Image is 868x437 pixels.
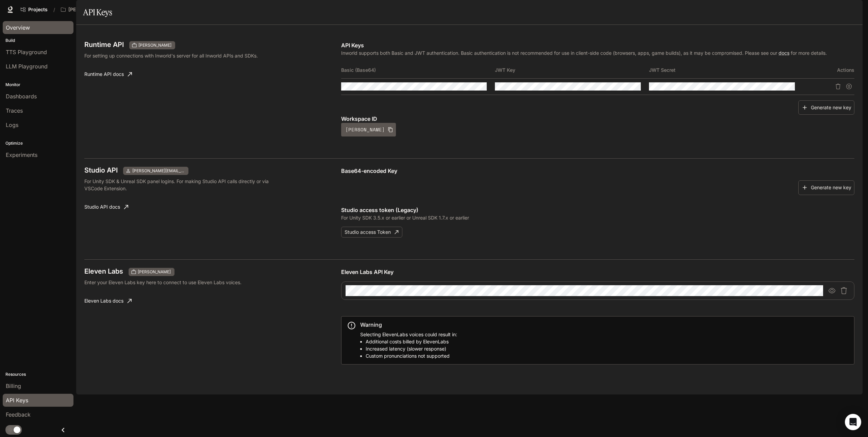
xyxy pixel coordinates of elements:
[84,268,123,275] h3: Eleven Labs
[83,5,112,19] h1: API Keys
[341,206,854,214] p: Studio access token (Legacy)
[82,67,135,81] a: Runtime API docs
[798,100,854,115] button: Generate new key
[28,7,48,13] span: Projects
[341,167,854,175] p: Base64-encoded Key
[360,331,457,359] p: Selecting ElevenLabs voices could result in:
[129,268,174,276] div: This key will apply to your current workspace only
[360,321,457,329] div: Warning
[366,345,457,352] li: Increased latency (slower response)
[341,123,396,136] button: [PERSON_NAME]
[341,49,854,56] p: Inworld supports both Basic and JWT authentication. Basic authentication is not recommended for u...
[82,200,131,214] a: Studio API docs
[82,294,134,308] a: Eleven Labs docs
[341,41,854,49] p: API Keys
[130,168,187,174] span: [PERSON_NAME][EMAIL_ADDRESS]
[341,268,854,276] p: Eleven Labs API Key
[833,81,844,92] button: Delete API key
[803,62,854,78] th: Actions
[51,6,58,13] div: /
[18,3,51,16] a: Go to projects
[135,269,173,275] span: [PERSON_NAME]
[341,214,854,221] p: For Unity SDK 3.5.x or earlier or Unreal SDK 1.7.x or earlier
[366,338,457,345] li: Additional costs billed by ElevenLabs
[123,167,188,175] div: This key applies to current user accounts
[84,52,273,59] p: For setting up connections with Inworld's server for all Inworld APIs and SDKs.
[136,42,174,48] span: [PERSON_NAME]
[84,178,273,192] p: For Unity SDK & Unreal SDK panel logins. For making Studio API calls directly or via VSCode Exten...
[649,62,803,78] th: JWT Secret
[58,3,117,16] button: All workspaces
[341,227,402,238] button: Studio access Token
[495,62,649,78] th: JWT Key
[844,81,854,92] button: Suspend API key
[341,115,854,123] p: Workspace ID
[845,414,861,430] div: Open Intercom Messenger
[341,62,495,78] th: Basic (Base64)
[84,41,124,48] h3: Runtime API
[129,41,175,49] div: These keys will apply to your current workspace only
[779,50,789,56] a: docs
[84,167,118,174] h3: Studio API
[84,279,273,286] p: Enter your Eleven Labs key here to connect to use Eleven Labs voices.
[798,180,854,195] button: Generate new key
[68,7,106,13] p: [PERSON_NAME]
[366,352,457,359] li: Custom pronunciations not supported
